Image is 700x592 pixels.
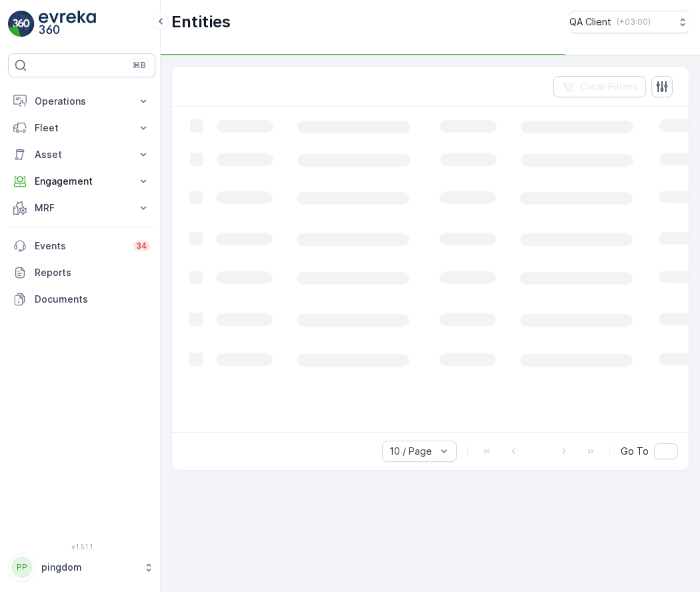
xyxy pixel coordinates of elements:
[35,201,129,215] p: MRF
[8,141,155,168] button: Asset
[8,259,155,286] a: Reports
[8,11,35,37] img: logo
[11,557,33,578] div: PP
[8,88,155,115] button: Operations
[35,266,150,279] p: Reports
[8,553,155,581] button: PPpingdom
[41,561,137,574] p: pingdom
[8,168,155,195] button: Engagement
[8,195,155,221] button: MRF
[8,115,155,141] button: Fleet
[171,11,231,33] p: Entities
[8,233,155,259] a: Events34
[580,80,638,93] p: Clear Filters
[136,241,147,251] p: 34
[35,175,129,188] p: Engagement
[35,95,129,108] p: Operations
[35,293,150,306] p: Documents
[617,17,651,27] p: ( +03:00 )
[35,148,129,161] p: Asset
[35,239,125,253] p: Events
[553,76,646,97] button: Clear Filters
[35,121,129,135] p: Fleet
[39,11,96,37] img: logo_light-DOdMpM7g.png
[8,543,155,551] span: v 1.51.1
[133,60,146,71] p: ⌘B
[621,445,649,458] span: Go To
[569,15,611,29] p: QA Client
[8,286,155,313] a: Documents
[569,11,689,33] button: QA Client(+03:00)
